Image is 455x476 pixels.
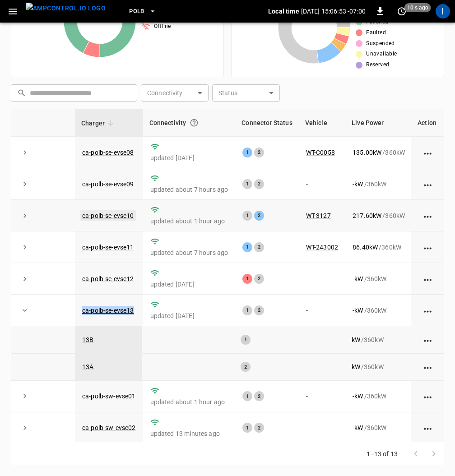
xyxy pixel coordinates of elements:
[150,153,228,162] p: updated [DATE]
[422,148,433,157] div: action cell options
[411,109,444,137] th: Action
[80,210,136,221] a: ca-polb-se-evse10
[149,115,229,131] div: Connectivity
[404,3,431,12] span: 10 s ago
[353,148,405,157] div: / 360 kW
[241,362,251,372] div: 2
[296,326,342,353] td: -
[306,149,335,156] a: WT-C0058
[422,335,433,344] div: action cell options
[254,148,264,157] div: 2
[18,177,32,191] button: expand row
[353,211,381,220] p: 217.60 kW
[242,242,252,252] div: 1
[299,263,345,295] td: -
[349,335,406,344] div: / 360 kW
[242,211,252,221] div: 1
[254,274,264,284] div: 2
[81,118,116,129] span: Charger
[268,7,299,16] p: Local time
[299,295,345,326] td: -
[353,423,405,432] div: / 360 kW
[353,274,405,283] div: / 360 kW
[422,392,433,401] div: action cell options
[353,274,363,283] p: - kW
[301,7,366,16] p: [DATE] 15:06:53 -07:00
[82,275,134,282] a: ca-polb-se-evse12
[82,393,136,400] a: ca-polb-sw-evse01
[299,168,345,200] td: -
[18,421,32,434] button: expand row
[395,4,409,18] button: set refresh interval
[18,209,32,222] button: expand row
[353,180,405,189] div: / 360 kW
[186,115,202,131] button: Connection between the charger and our software.
[254,179,264,189] div: 2
[125,3,160,20] button: PoLB
[296,353,342,380] td: -
[150,429,228,438] p: updated 13 minutes ago
[18,304,32,317] button: expand row
[422,274,433,283] div: action cell options
[150,217,228,226] p: updated about 1 hour ago
[129,6,144,17] span: PoLB
[254,242,264,252] div: 2
[82,336,93,343] a: 13B
[235,109,298,137] th: Connector Status
[353,306,405,315] div: / 360 kW
[150,185,228,194] p: updated about 7 hours ago
[82,180,134,188] a: ca-polb-se-evse09
[349,362,406,371] div: / 360 kW
[241,335,251,345] div: 1
[353,243,378,252] p: 86.40 kW
[242,423,252,433] div: 1
[306,212,331,219] a: WT-3127
[254,305,264,315] div: 2
[254,211,264,221] div: 2
[242,179,252,189] div: 1
[422,306,433,315] div: action cell options
[82,363,93,370] a: 13A
[18,240,32,254] button: expand row
[366,50,397,59] span: Unavailable
[436,4,450,18] div: profile-icon
[345,109,412,137] th: Live Power
[306,244,338,251] a: WT-243002
[422,423,433,432] div: action cell options
[18,272,32,286] button: expand row
[353,392,405,401] div: / 360 kW
[353,423,363,432] p: - kW
[299,109,345,137] th: Vehicle
[150,248,228,257] p: updated about 7 hours ago
[82,424,136,431] a: ca-polb-sw-evse02
[242,305,252,315] div: 1
[349,335,360,344] p: - kW
[254,423,264,433] div: 2
[366,60,389,69] span: Reserved
[26,3,106,14] img: ampcontrol.io logo
[18,146,32,159] button: expand row
[366,39,395,48] span: Suspended
[242,274,252,284] div: 1
[242,148,252,157] div: 1
[299,381,345,412] td: -
[18,389,32,403] button: expand row
[366,28,386,37] span: Faulted
[242,391,252,401] div: 1
[150,280,228,289] p: updated [DATE]
[349,362,360,371] p: - kW
[82,307,134,314] a: ca-polb-se-evse13
[299,412,345,444] td: -
[150,397,228,407] p: updated about 1 hour ago
[150,311,228,320] p: updated [DATE]
[422,243,433,252] div: action cell options
[353,392,363,401] p: - kW
[353,180,363,189] p: - kW
[82,149,134,156] a: ca-polb-se-evse08
[422,362,433,371] div: action cell options
[154,22,171,31] span: Offline
[353,243,405,252] div: / 360 kW
[422,211,433,220] div: action cell options
[353,148,381,157] p: 135.00 kW
[353,211,405,220] div: / 360 kW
